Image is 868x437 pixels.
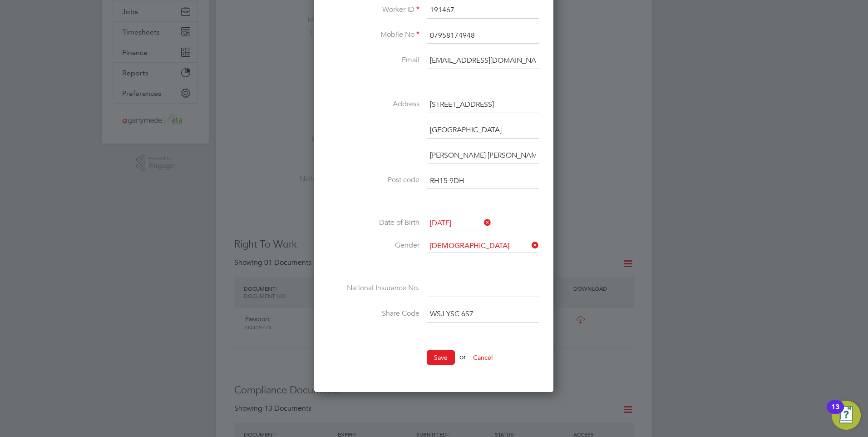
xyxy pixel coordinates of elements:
button: Open Resource Center, 13 new notifications [832,401,861,430]
label: National Insurance No. [329,283,419,293]
label: Gender [329,241,419,250]
input: Address line 3 [427,148,539,164]
input: Address line 2 [427,122,539,139]
li: or [329,350,539,374]
button: Save [427,350,455,365]
label: Address [329,99,419,109]
input: Address line 1 [427,97,539,113]
label: Email [329,55,419,65]
label: Mobile No [329,30,419,40]
input: Select one [427,217,491,230]
label: Date of Birth [329,218,419,228]
label: Post code [329,175,419,185]
div: 13 [831,407,839,419]
input: Select one [427,239,539,253]
label: Share Code [329,309,419,318]
button: Cancel [466,350,500,365]
label: Worker ID [329,5,419,15]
